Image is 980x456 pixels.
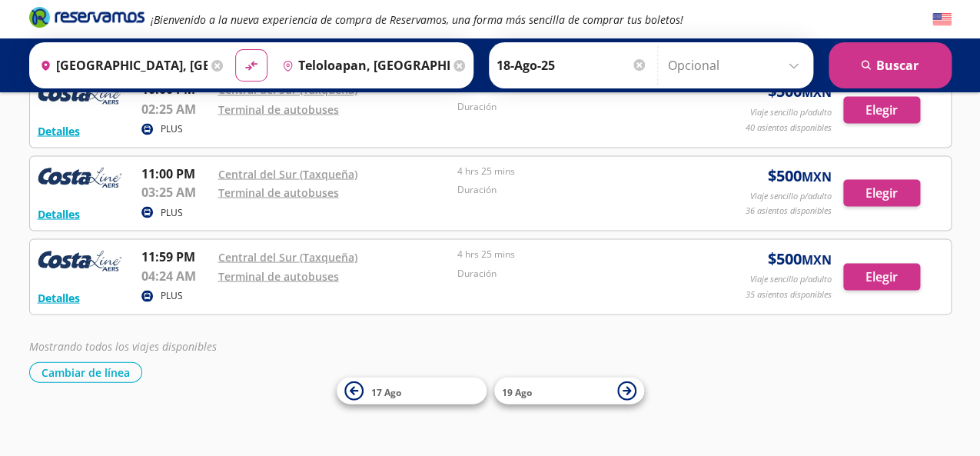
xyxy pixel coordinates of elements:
p: 35 asientos disponibles [746,288,832,301]
p: 03:25 AM [141,182,211,201]
img: RESERVAMOS [38,164,122,195]
small: MXN [802,84,832,101]
button: Buscar [829,42,952,88]
a: Central del Sur (Taxqueña) [218,166,357,181]
p: 11:59 PM [141,247,211,265]
button: Elegir [843,96,920,123]
button: Detalles [38,289,80,305]
input: Buscar Destino [276,46,450,85]
input: Elegir Fecha [497,46,647,85]
p: Viaje sencillo p/adulto [750,189,832,202]
span: $ 500 [768,164,832,187]
button: Detalles [38,205,80,221]
img: RESERVAMOS [38,247,122,278]
button: Cambiar de línea [29,361,142,382]
button: 19 Ago [494,378,644,404]
p: Viaje sencillo p/adulto [750,272,832,285]
a: Central del Sur (Taxqueña) [218,249,357,264]
p: 36 asientos disponibles [746,204,832,217]
p: 4 hrs 25 mins [457,164,689,178]
em: ¡Bienvenido a la nueva experiencia de compra de Reservamos, una forma más sencilla de comprar tus... [151,12,683,27]
i: Brand Logo [29,5,145,28]
a: Terminal de autobuses [218,102,339,116]
button: Detalles [38,122,80,138]
p: 04:24 AM [141,266,211,285]
a: Brand Logo [29,5,145,33]
p: 02:25 AM [141,99,211,118]
p: PLUS [161,205,183,219]
p: 4 hrs 25 mins [457,247,689,261]
p: Duración [457,266,689,280]
p: PLUS [161,288,183,302]
button: English [932,10,952,29]
a: Terminal de autobuses [218,185,339,199]
p: Duración [457,99,689,113]
button: Elegir [843,263,920,290]
p: PLUS [161,121,183,135]
span: 19 Ago [502,385,532,398]
p: 11:00 PM [141,164,211,182]
p: 40 asientos disponibles [746,121,832,134]
span: 17 Ago [371,385,401,398]
small: MXN [802,168,832,185]
input: Opcional [668,46,806,85]
img: RESERVAMOS [38,80,122,111]
input: Buscar Origen [34,46,208,85]
em: Mostrando todos los viajes disponibles [29,338,217,353]
span: $ 500 [768,247,832,270]
small: MXN [802,251,832,268]
button: Elegir [843,179,920,206]
a: Terminal de autobuses [218,268,339,283]
button: 17 Ago [337,378,487,404]
p: Viaje sencillo p/adulto [750,105,832,118]
p: Duración [457,182,689,196]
